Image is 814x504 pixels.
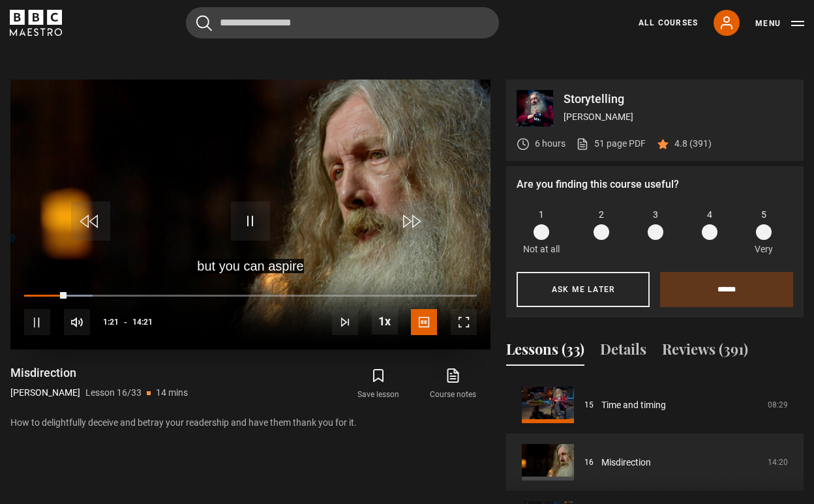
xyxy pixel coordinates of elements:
[10,386,80,400] p: [PERSON_NAME]
[601,456,651,469] a: Misdirection
[523,243,560,256] p: Not at all
[662,338,748,366] button: Reviews (391)
[539,208,544,222] span: 1
[156,386,188,400] p: 14 mins
[416,365,490,403] a: Course notes
[186,7,499,38] input: Search
[124,318,127,327] span: -
[372,308,398,334] button: Playback Rate
[10,10,62,36] svg: BBC Maestro
[103,310,119,334] span: 1:21
[10,80,490,349] video-js: Video Player
[411,309,437,335] button: Captions
[751,243,776,256] p: Very
[707,208,712,222] span: 4
[10,416,490,430] p: How to delightfully deceive and betray your readership and have them thank you for it.
[517,177,793,192] p: Are you finding this course useful?
[332,309,358,335] button: Next Lesson
[535,137,565,151] p: 6 hours
[755,17,804,30] button: Toggle navigation
[10,365,188,381] h1: Misdirection
[576,137,646,151] a: 51 page PDF
[601,398,666,412] a: Time and timing
[341,365,415,403] button: Save lesson
[132,310,153,334] span: 14:21
[196,15,212,31] button: Submit the search query
[761,208,766,222] span: 5
[24,295,477,297] div: Progress Bar
[517,272,650,307] button: Ask me later
[85,386,142,400] p: Lesson 16/33
[600,338,646,366] button: Details
[24,309,50,335] button: Pause
[564,93,793,105] p: Storytelling
[64,309,90,335] button: Mute
[639,17,698,29] a: All Courses
[564,110,793,124] p: [PERSON_NAME]
[674,137,712,151] p: 4.8 (391)
[451,309,477,335] button: Fullscreen
[653,208,658,222] span: 3
[506,338,584,366] button: Lessons (33)
[599,208,604,222] span: 2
